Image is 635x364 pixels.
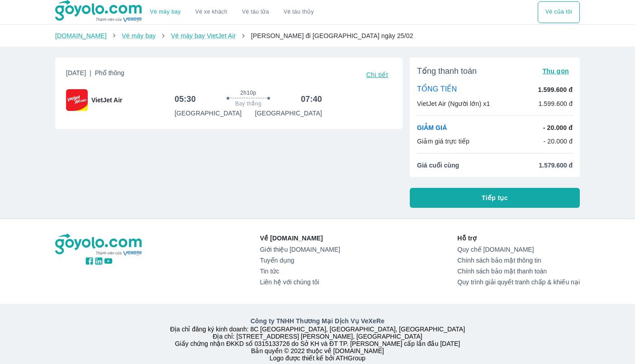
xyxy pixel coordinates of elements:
span: | [90,69,91,77]
p: 1.599.600 đ [538,85,573,94]
a: Giới thiệu [DOMAIN_NAME] [260,246,340,253]
span: Chi tiết [366,71,388,78]
h6: 07:40 [301,94,322,105]
button: Thu gọn [539,65,573,77]
button: Tiếp tục [410,188,580,208]
a: Tuyển dụng [260,257,340,264]
a: Quy chế [DOMAIN_NAME] [457,246,580,253]
p: - 20.000 đ [543,137,573,146]
a: Chính sách bảo mật thông tin [457,257,580,264]
button: Vé của tôi [538,1,580,23]
p: [GEOGRAPHIC_DATA] [175,109,242,118]
button: Vé tàu thủy [276,1,321,23]
a: Vé máy bay [122,32,156,39]
a: Chính sách bảo mật thanh toán [457,268,580,275]
span: Thu gọn [542,67,569,75]
button: Chi tiết [363,68,392,81]
span: VietJet Air [91,96,122,105]
div: Địa chỉ đăng ký kinh doanh: 8C [GEOGRAPHIC_DATA], [GEOGRAPHIC_DATA], [GEOGRAPHIC_DATA] Địa chỉ: [... [50,316,585,362]
p: Về [DOMAIN_NAME] [260,234,340,243]
a: [DOMAIN_NAME] [55,32,107,39]
a: Vé tàu lửa [235,1,276,23]
a: Vé máy bay [150,9,181,15]
span: [PERSON_NAME] đi [GEOGRAPHIC_DATA] ngày 25/02 [251,32,413,39]
p: VietJet Air (Người lớn) x1 [417,99,490,108]
p: TỔNG TIỀN [417,85,457,95]
img: logo [55,234,143,256]
p: [GEOGRAPHIC_DATA] [255,109,322,118]
span: Tổng thanh toán [417,66,477,77]
p: 1.599.600 đ [538,99,573,108]
p: - 20.000 đ [543,123,573,132]
a: Tin tức [260,268,340,275]
span: 2h10p [240,89,256,96]
p: GIẢM GIÁ [417,123,447,132]
span: [DATE] [66,68,124,81]
a: Vé máy bay VietJet Air [171,32,236,39]
div: choose transportation mode [538,1,580,23]
span: Giá cuối cùng [417,161,459,170]
p: Giảm giá trực tiếp [417,137,469,146]
a: Vé xe khách [195,9,227,15]
p: Công ty TNHH Thương Mại Dịch Vụ VeXeRe [57,316,578,326]
div: choose transportation mode [143,1,321,23]
span: Tiếp tục [482,193,508,202]
a: Liên hệ với chúng tôi [260,278,340,286]
nav: breadcrumb [55,31,580,40]
span: Phổ thông [95,69,124,77]
h6: 05:30 [175,94,196,105]
p: Hỗ trợ [457,234,580,243]
span: 1.579.600 đ [539,161,573,170]
span: Bay thẳng [235,100,261,107]
a: Quy trình giải quyết tranh chấp & khiếu nại [457,278,580,286]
